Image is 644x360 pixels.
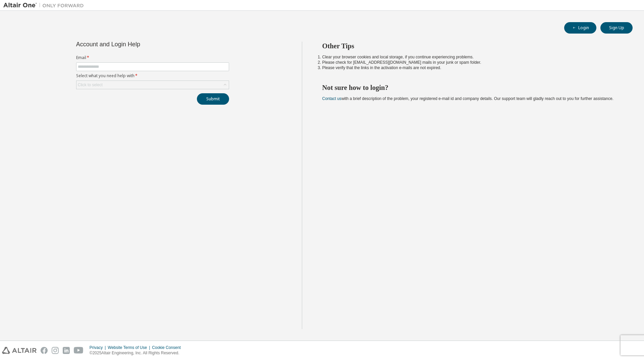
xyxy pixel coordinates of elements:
label: Select what you need help with [76,73,229,79]
div: Website Terms of Use [108,345,152,350]
li: Please verify that the links in the activation e-mails are not expired. [322,65,621,70]
li: Clear your browser cookies and local storage, if you continue experiencing problems. [322,54,621,60]
div: Cookie Consent [152,345,184,350]
img: instagram.svg [52,347,59,354]
button: Sign Up [600,22,633,34]
div: Click to select [78,82,103,88]
div: Account and Login Help [76,42,199,47]
img: youtube.svg [74,347,84,354]
a: Contact us [322,96,341,101]
h2: Other Tips [322,42,621,50]
h2: Not sure how to login? [322,83,621,92]
li: Please check for [EMAIL_ADDRESS][DOMAIN_NAME] mails in your junk or spam folder. [322,60,621,65]
label: Email [76,55,229,60]
div: Privacy [90,345,108,350]
p: © 2025 Altair Engineering, Inc. All Rights Reserved. [90,350,185,356]
div: Click to select [76,81,229,89]
img: linkedin.svg [63,347,70,354]
button: Submit [197,93,229,105]
button: Login [564,22,596,34]
span: with a brief description of the problem, your registered e-mail id and company details. Our suppo... [322,96,613,101]
img: altair_logo.svg [2,347,37,354]
img: Altair One [3,2,87,9]
img: facebook.svg [41,347,48,354]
